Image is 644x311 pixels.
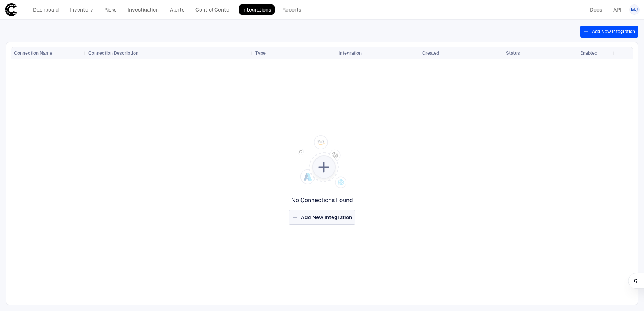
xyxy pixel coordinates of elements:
[629,4,640,15] button: MJ
[610,4,625,15] a: API
[255,50,266,56] span: Type
[506,50,520,56] span: Status
[167,4,188,15] a: Alerts
[586,4,605,15] a: Docs
[289,210,355,225] button: Add New Integration
[66,4,96,15] a: Inventory
[339,50,362,56] span: Integration
[301,214,352,221] span: Add New Integration
[580,50,597,56] span: Enabled
[631,7,638,13] span: MJ
[14,50,52,56] span: Connection Name
[88,50,138,56] span: Connection Description
[124,4,162,15] a: Investigation
[580,26,638,38] button: Add New Integration
[192,4,234,15] a: Control Center
[30,4,62,15] a: Dashboard
[279,4,305,15] a: Reports
[422,50,439,56] span: Created
[239,4,275,15] a: Integrations
[291,197,353,204] span: No Connections Found
[101,4,120,15] a: Risks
